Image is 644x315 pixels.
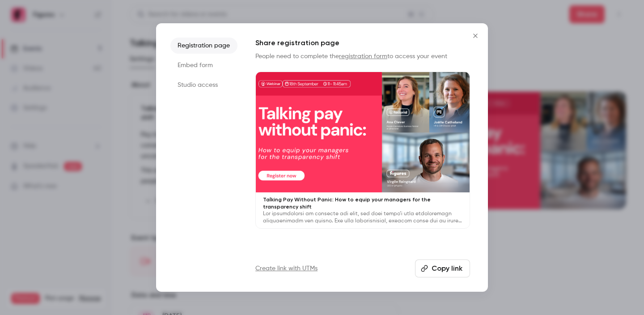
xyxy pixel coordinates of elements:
[170,57,237,73] li: Embed form
[170,77,237,93] li: Studio access
[263,196,462,210] p: Talking Pay Without Panic: How to equip your managers for the transparency shift
[415,260,470,277] button: Copy link
[255,52,470,61] p: People need to complete the to access your event
[255,72,470,229] a: Talking Pay Without Panic: How to equip your managers for the transparency shiftLor ipsumdolorsi ...
[170,38,237,54] li: Registration page
[263,210,462,225] p: Lor ipsumdolorsi am consecte adi elit, sed doei tempo’i utla etdoloremagn aliquaenimadm ven quisn...
[255,264,318,273] a: Create link with UTMs
[255,38,470,48] h1: Share registration page
[339,53,387,60] a: registration form
[466,27,484,45] button: Close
